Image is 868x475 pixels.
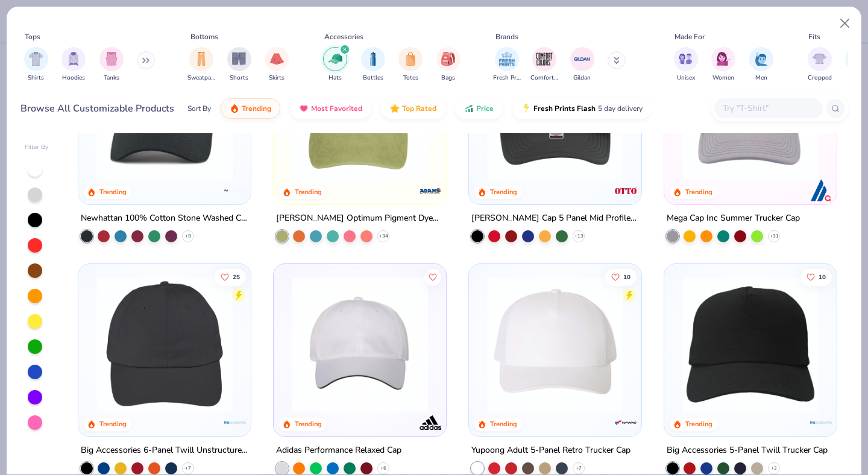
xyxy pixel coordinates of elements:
img: Yupoong logo [614,410,638,434]
div: filter for Unisex [674,47,698,83]
span: Trending [242,104,271,113]
img: 9e140c90-e119-4704-82d8-5c3fb2806cdf [676,44,825,180]
span: + 7 [576,464,582,471]
button: filter button [99,47,124,83]
div: Made For [675,31,705,42]
img: Women Image [717,52,731,66]
img: Otto Cap logo [614,178,638,203]
button: filter button [808,47,832,83]
img: Cropped Image [813,52,826,66]
img: Adidas logo [418,410,442,434]
button: Like [605,268,637,285]
div: filter for Bags [436,47,461,83]
img: 31d1171b-c302-40d8-a1fe-679e4cf1ca7b [481,44,629,180]
img: Bags Image [441,52,454,66]
div: Adidas Performance Relaxed Cap [276,442,401,458]
img: Comfort Colors Image [535,50,553,68]
input: Try "T-Shirt" [722,101,814,115]
button: filter button [265,47,289,83]
span: Skirts [269,74,285,83]
img: dc10a769-e6a5-4700-a3a1-83c57f8a1400 [286,276,434,412]
button: filter button [436,47,461,83]
span: Gildan [573,74,591,83]
div: Newhattan 100% Cotton Stone Washed Cap [81,211,248,226]
button: Price [455,98,503,119]
div: filter for Women [711,47,735,83]
img: Fresh Prints Image [498,50,516,68]
span: + 9 [185,233,191,240]
button: filter button [187,47,215,83]
span: Hoodies [62,74,85,83]
div: Accessories [324,31,363,42]
button: Top Rated [381,98,445,119]
img: 5bced5f3-53ea-498b-b5f0-228ec5730a9c [286,44,434,180]
button: Trending [221,98,280,119]
img: Hats Image [329,52,342,66]
img: Totes Image [404,52,417,66]
img: TopRated.gif [390,104,400,113]
img: most_fav.gif [299,104,309,113]
span: Tanks [104,74,119,83]
button: Close [834,12,857,35]
div: Big Accessories 5-Panel Twill Trucker Cap [667,442,828,458]
div: filter for Cropped [808,47,832,83]
img: Hoodies Image [67,52,80,66]
img: 5207056a-04a1-4d44-905c-786e19b406ba [629,276,777,412]
img: Shirts Image [29,52,43,66]
img: e09f65cd-7531-4213-a15e-64e7ffa3f5ca [676,276,825,412]
span: Most Favorited [311,104,362,113]
img: Tanks Image [105,52,118,66]
span: Fresh Prints [493,74,521,83]
span: 5 day delivery [598,102,643,116]
div: Mega Cap Inc Summer Trucker Cap [667,211,800,226]
div: filter for Comfort Colors [530,47,558,83]
span: Unisex [677,74,695,83]
span: + 13 [574,233,583,240]
div: filter for Skirts [265,47,289,83]
button: filter button [674,47,698,83]
span: Top Rated [402,104,436,113]
span: Women [712,74,734,83]
div: filter for Shirts [24,47,48,83]
button: Fresh Prints Flash5 day delivery [512,98,652,119]
div: filter for Fresh Prints [493,47,521,83]
button: filter button [493,47,521,83]
span: Price [476,104,494,113]
span: Hats [329,74,342,83]
button: Most Favorited [290,98,371,119]
div: filter for Gildan [570,47,594,83]
span: 10 [623,274,631,280]
div: Browse All Customizable Products [20,101,174,116]
div: Bottoms [190,31,218,42]
img: Gildan Image [573,50,591,68]
span: 10 [819,274,826,280]
span: Bottles [363,74,383,83]
button: filter button [24,47,48,83]
img: Newhattan logo [223,178,247,203]
img: Unisex Image [679,52,693,66]
img: Big Accessories logo [808,410,832,434]
div: [PERSON_NAME] Cap 5 Panel Mid Profile Mesh Back Trucker Hat [471,211,639,226]
button: Like [424,268,441,285]
span: 25 [233,274,241,280]
button: filter button [749,47,773,83]
img: 17b29169-c3d3-4c14-99ba-07724354e637 [481,276,629,412]
button: filter button [530,47,558,83]
div: filter for Totes [398,47,423,83]
div: [PERSON_NAME] Optimum Pigment Dyed-Cap [276,211,444,226]
span: Bags [441,74,455,83]
span: + 6 [380,464,386,471]
div: Sort By [187,103,211,114]
div: Big Accessories 6-Panel Twill Unstructured Cap [81,442,248,458]
div: Fits [808,31,820,42]
div: filter for Men [749,47,773,83]
div: Filter By [25,143,49,152]
button: filter button [570,47,594,83]
button: Like [800,268,832,285]
div: Tops [25,31,40,42]
img: Shorts Image [232,52,246,66]
img: Big Accessories logo [223,410,247,434]
img: Bottles Image [366,52,380,66]
div: Yupoong Adult 5-Panel Retro Trucker Cap [471,442,631,458]
img: Adams logo [418,178,442,203]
